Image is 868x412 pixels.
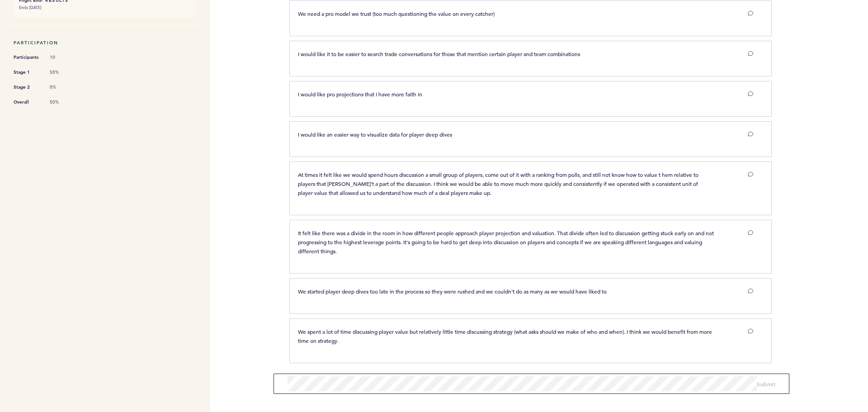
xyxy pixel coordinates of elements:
span: Submit [757,380,775,388]
span: We started player deep dives too late in the process so they were rushed and we couldn't do as ma... [298,288,607,295]
span: 0% [50,84,77,90]
span: 10 [50,54,77,61]
span: It felt like there was a divide in the room in how different people approach player projection an... [298,229,715,255]
span: We need a pro model we trust (too much questioning the value on every catcher) [298,10,495,17]
span: Stage 2 [14,83,41,92]
time: Ends [DATE] [19,5,41,10]
h5: Participation [14,40,197,46]
span: At times it felt like we would spend hours discussion a small group of players, come out of it wi... [298,171,700,196]
button: Submit [757,379,775,388]
span: 50% [50,99,77,105]
span: Participants [14,53,41,62]
span: We spent a lot of time discussing player value but relatively little time discussing strategy (wh... [298,328,713,344]
span: Overall [14,98,41,107]
span: I would like it to be easier to search trade conversations for those that mention certain player ... [298,50,580,57]
span: I would like an easier way to visualize data for player deep dives [298,131,452,138]
span: I would like pro projections that I have more faith in [298,90,422,98]
span: Stage 1 [14,68,41,77]
span: 50% [50,69,77,76]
